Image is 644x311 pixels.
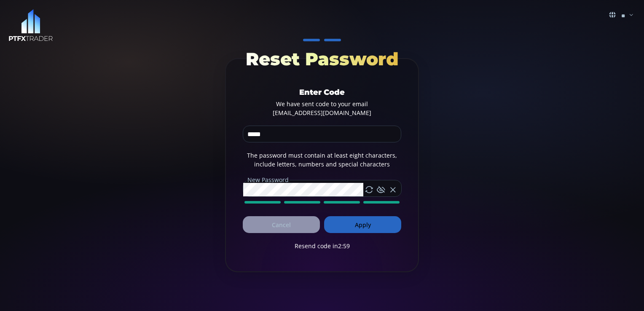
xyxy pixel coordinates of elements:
[246,48,399,70] span: Reset Password
[338,242,350,250] span: 2:59
[243,86,401,99] div: Enter Code
[324,216,401,233] button: Apply
[243,108,401,117] div: [EMAIL_ADDRESS][DOMAIN_NAME]
[243,241,401,250] div: Resend code in
[243,99,401,117] div: We have sent code to your email
[243,151,401,169] div: The password must contain at least eight characters, include letters, numbers and special characters
[8,9,53,42] img: LOGO
[243,216,320,233] button: Cancel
